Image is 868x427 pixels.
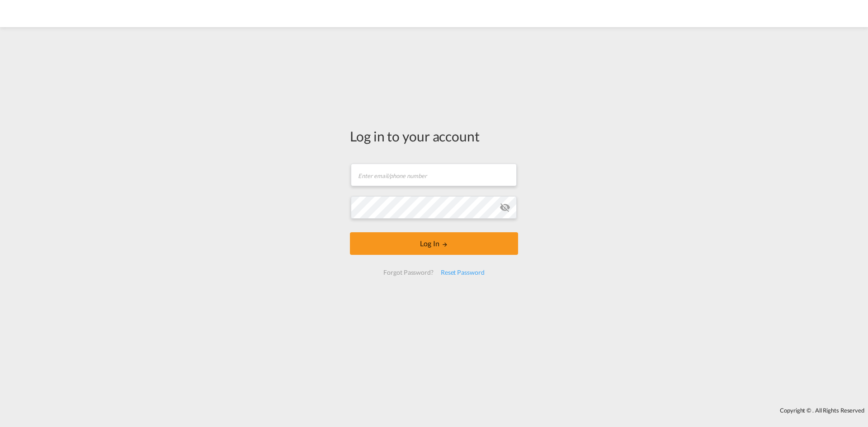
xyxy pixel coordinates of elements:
button: LOGIN [350,232,518,255]
input: Enter email/phone number [351,164,517,186]
div: Reset Password [437,264,488,281]
div: Forgot Password? [380,264,437,281]
div: Log in to your account [350,127,518,145]
md-icon: icon-eye-off [500,202,510,213]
